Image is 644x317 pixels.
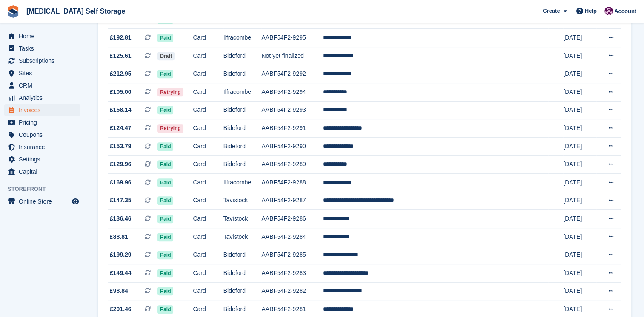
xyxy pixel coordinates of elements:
td: [DATE] [563,83,596,101]
span: Paid [157,251,173,259]
span: £158.14 [110,105,132,114]
span: £98.84 [110,286,128,295]
a: Preview store [70,196,80,207]
span: £201.46 [110,305,132,314]
a: [MEDICAL_DATA] Self Storage [23,4,129,18]
td: Card [193,101,223,119]
td: AABF54F2-9290 [261,137,323,156]
a: menu [4,67,80,79]
td: [DATE] [563,29,596,47]
td: AABF54F2-9284 [261,228,323,246]
td: Card [193,156,223,174]
td: AABF54F2-9294 [261,83,323,101]
span: Paid [157,142,173,151]
span: Paid [157,70,173,78]
td: [DATE] [563,156,596,174]
img: stora-icon-8386f47178a22dfd0bd8f6a31ec36ba5ce8667c1dd55bd0f319d3a0aa187defe.svg [7,5,20,18]
td: Bideford [223,246,262,264]
span: Paid [157,106,173,114]
td: Card [193,228,223,246]
td: Card [193,282,223,300]
span: Settings [19,153,70,165]
span: Retrying [157,88,183,96]
td: AABF54F2-9289 [261,156,323,174]
td: AABF54F2-9292 [261,65,323,83]
td: Ilfracombe [223,29,262,47]
td: [DATE] [563,65,596,83]
span: £136.46 [110,214,132,223]
td: [DATE] [563,119,596,138]
span: £149.44 [110,269,132,277]
td: [DATE] [563,173,596,192]
td: [DATE] [563,264,596,282]
td: Card [193,173,223,192]
a: menu [4,79,80,91]
td: Card [193,137,223,156]
td: Card [193,192,223,210]
td: Bideford [223,65,262,83]
td: [DATE] [563,137,596,156]
span: £88.81 [110,232,128,241]
span: £147.35 [110,196,132,205]
td: Bideford [223,119,262,138]
span: Sites [19,67,70,79]
td: Bideford [223,47,262,65]
span: Analytics [19,92,70,104]
span: Insurance [19,141,70,153]
img: Dave Harris [604,7,613,15]
td: [DATE] [563,282,596,300]
span: £199.29 [110,250,132,259]
td: Card [193,210,223,228]
span: £169.96 [110,178,132,187]
td: AABF54F2-9293 [261,101,323,119]
td: Ilfracombe [223,173,262,192]
span: CRM [19,79,70,91]
td: [DATE] [563,246,596,264]
td: AABF54F2-9295 [261,29,323,47]
td: Tavistock [223,210,262,228]
span: Account [614,7,636,16]
span: Invoices [19,104,70,116]
span: Storefront [8,185,85,193]
td: Card [193,264,223,282]
a: menu [4,55,80,67]
span: Paid [157,34,173,42]
td: Card [193,47,223,65]
span: £212.95 [110,69,132,78]
span: Pricing [19,116,70,128]
span: Online Store [19,195,70,207]
span: Retrying [157,124,183,133]
td: Tavistock [223,228,262,246]
a: menu [4,104,80,116]
td: [DATE] [563,47,596,65]
span: Home [19,30,70,42]
span: Paid [157,233,173,241]
span: Paid [157,305,173,314]
td: AABF54F2-9282 [261,282,323,300]
span: £105.00 [110,88,132,96]
a: menu [4,166,80,178]
span: Paid [157,160,173,169]
span: £153.79 [110,142,132,151]
td: Card [193,83,223,101]
td: AABF54F2-9288 [261,173,323,192]
a: menu [4,153,80,165]
span: £192.81 [110,33,132,42]
span: Paid [157,196,173,205]
span: Help [585,7,597,15]
span: Capital [19,166,70,178]
td: Bideford [223,282,262,300]
span: Paid [157,178,173,187]
td: [DATE] [563,210,596,228]
td: [DATE] [563,192,596,210]
a: menu [4,116,80,128]
td: AABF54F2-9285 [261,246,323,264]
span: £124.47 [110,124,132,133]
td: Bideford [223,101,262,119]
span: Paid [157,269,173,277]
td: Card [193,246,223,264]
span: Tasks [19,42,70,54]
td: AABF54F2-9291 [261,119,323,138]
td: Bideford [223,137,262,156]
span: Create [543,7,560,15]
